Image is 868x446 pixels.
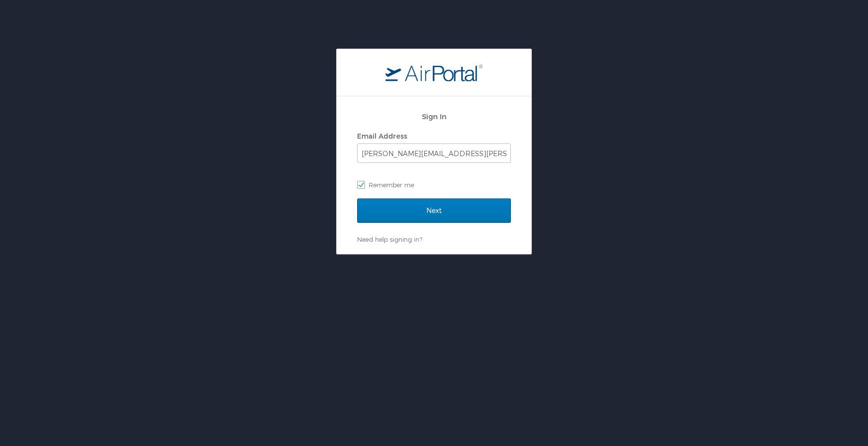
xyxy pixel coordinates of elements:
label: Remember me [357,178,511,192]
label: Email Address [357,132,407,140]
a: Need help signing in? [357,235,422,243]
h2: Sign In [357,111,511,122]
input: Next [357,198,511,223]
img: logo [385,64,483,81]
